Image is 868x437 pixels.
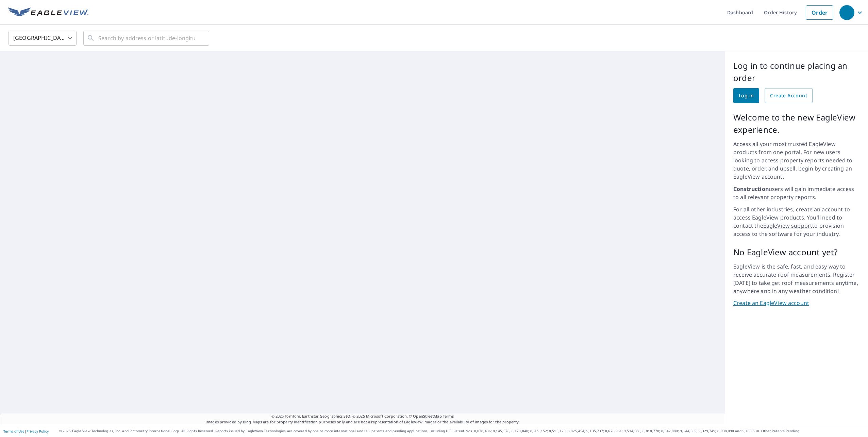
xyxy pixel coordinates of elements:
input: Search by address or latitude-longitude [98,29,195,48]
span: Create Account [770,92,807,100]
p: © 2025 Eagle View Technologies, Inc. and Pictometry International Corp. All Rights Reserved. Repo... [59,428,865,434]
a: OpenStreetMap [413,414,441,419]
a: Create an EagleView account [733,299,860,307]
img: EV Logo [8,7,88,18]
div: [GEOGRAPHIC_DATA] [9,29,77,48]
a: Order [806,5,833,20]
a: Log in [733,88,759,103]
p: Access all your most trusted EagleView products from one portal. For new users looking to access ... [733,140,860,181]
a: Terms [443,414,454,419]
span: Log in [739,92,754,100]
p: No EagleView account yet? [733,246,860,258]
p: Welcome to the new EagleView experience. [733,111,860,136]
a: Create Account [765,88,813,103]
span: © 2025 TomTom, Earthstar Geographics SIO, © 2025 Microsoft Corporation, © [271,414,454,419]
p: users will gain immediate access to all relevant property reports. [733,185,860,201]
p: Log in to continue placing an order [733,60,860,84]
p: For all other industries, create an account to access EagleView products. You'll need to contact ... [733,205,860,238]
p: EagleView is the safe, fast, and easy way to receive accurate roof measurements. Register [DATE] ... [733,262,860,295]
a: Terms of Use [3,429,24,434]
strong: Construction [733,185,769,193]
a: EagleView support [763,222,813,229]
a: Privacy Policy [27,429,49,434]
p: | [3,429,49,433]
